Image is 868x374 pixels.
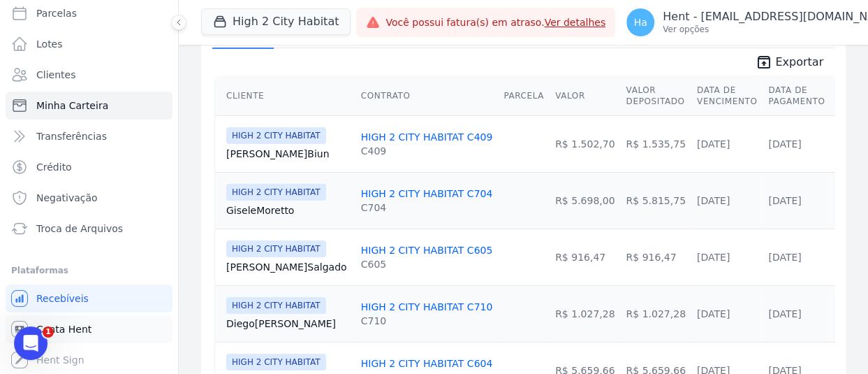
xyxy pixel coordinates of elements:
a: [DATE] [768,252,801,263]
a: Negativação [6,184,172,212]
th: Valor [550,76,620,116]
a: Transferências [6,122,172,150]
span: Negativação [36,191,98,205]
td: R$ 1.535,75 [620,115,691,172]
span: Transferências [36,129,107,143]
a: [DATE] [697,138,730,150]
a: Crédito [6,153,172,181]
div: C409 [361,144,493,158]
span: Lotes [36,37,63,51]
span: Minha Carteira [36,99,108,113]
span: Você possui fatura(s) em atraso. [385,15,605,30]
span: HIGH 2 CITY HABITAT [226,127,326,144]
span: HIGH 2 CITY HABITAT [226,354,326,371]
td: R$ 1.027,28 [620,285,691,342]
td: R$ 916,47 [620,229,691,285]
a: HIGH 2 CITY HABITAT C604 [361,358,493,369]
a: Troca de Arquivos [6,215,172,243]
a: Recebíveis [6,285,172,312]
a: GiseleMoretto [226,203,350,217]
a: [DATE] [697,308,730,319]
a: HIGH 2 CITY HABITAT C409 [361,131,493,143]
a: Minha Carteira [6,92,172,120]
div: Plataformas [11,262,167,279]
span: 1 [43,326,54,338]
a: HIGH 2 CITY HABITAT C704 [361,188,493,199]
span: Troca de Arquivos [36,222,123,236]
span: HIGH 2 CITY HABITAT [226,240,326,257]
span: HIGH 2 CITY HABITAT [226,184,326,201]
th: Parcela [498,76,550,116]
a: Clientes [6,61,172,89]
th: Contrato [355,76,499,116]
a: [PERSON_NAME]Biun [226,147,350,161]
td: R$ 5.698,00 [550,172,620,229]
a: Conta Hent [6,315,172,343]
a: Lotes [6,30,172,58]
a: [DATE] [768,308,801,319]
a: HIGH 2 CITY HABITAT C710 [361,301,493,312]
a: [PERSON_NAME]Salgado [226,260,350,274]
span: Exportar [775,54,823,71]
th: Valor Depositado [620,76,691,116]
th: Data de Vencimento [691,76,763,116]
button: High 2 City Habitat [201,8,351,35]
td: R$ 1.502,70 [550,115,620,172]
span: Conta Hent [36,322,91,336]
iframe: Intercom live chat [14,326,47,360]
div: C710 [361,314,493,328]
div: C605 [361,257,493,271]
td: R$ 5.815,75 [620,172,691,229]
div: C704 [361,201,493,215]
span: Ha [633,17,647,27]
a: [DATE] [697,252,730,263]
a: unarchive Exportar [744,54,834,73]
th: Data de Pagamento [763,76,830,116]
td: R$ 1.027,28 [550,285,620,342]
a: [DATE] [768,138,801,150]
i: unarchive [756,54,772,71]
span: Parcelas [36,6,77,20]
a: Ver detalhes [544,17,605,28]
a: [DATE] [697,195,730,206]
td: R$ 916,47 [550,229,620,285]
span: Recebíveis [36,292,89,305]
a: HIGH 2 CITY HABITAT C605 [361,245,493,256]
a: Diego[PERSON_NAME] [226,317,350,331]
th: Cliente [215,76,355,116]
a: [DATE] [768,195,801,206]
span: Clientes [36,68,75,82]
span: Crédito [36,160,72,174]
span: HIGH 2 CITY HABITAT [226,297,326,314]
